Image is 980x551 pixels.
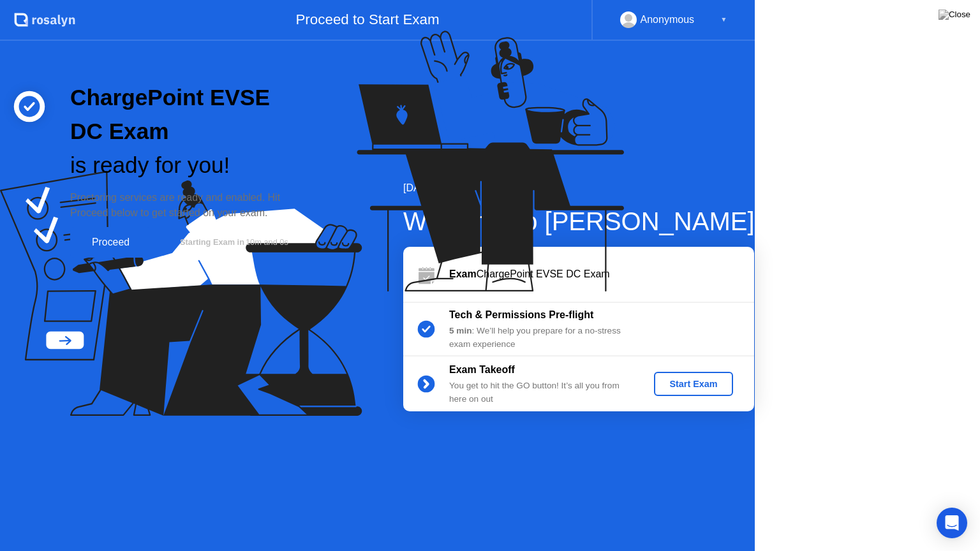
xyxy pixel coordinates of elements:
div: Open Intercom Messenger [937,508,967,538]
div: ▼ [720,11,727,28]
div: ChargePoint EVSE DC Exam [70,81,308,149]
span: 10m and 0s [246,237,288,247]
div: Proceed [74,237,147,248]
div: Anonymous [641,11,695,28]
b: Exam Takeoff [449,364,515,375]
div: You get to hit the GO button! It’s all you from here on out [449,379,633,406]
div: is ready for you! [70,149,308,182]
div: Start Exam [659,379,727,389]
button: Start Exam [654,372,732,396]
div: Proctoring services are ready and enabled. Hit Proceed below to get started on your exam. [70,190,308,221]
img: Close [939,10,970,20]
button: Starting Exam in10m and 0s [158,230,308,254]
button: Proceed [70,227,151,258]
